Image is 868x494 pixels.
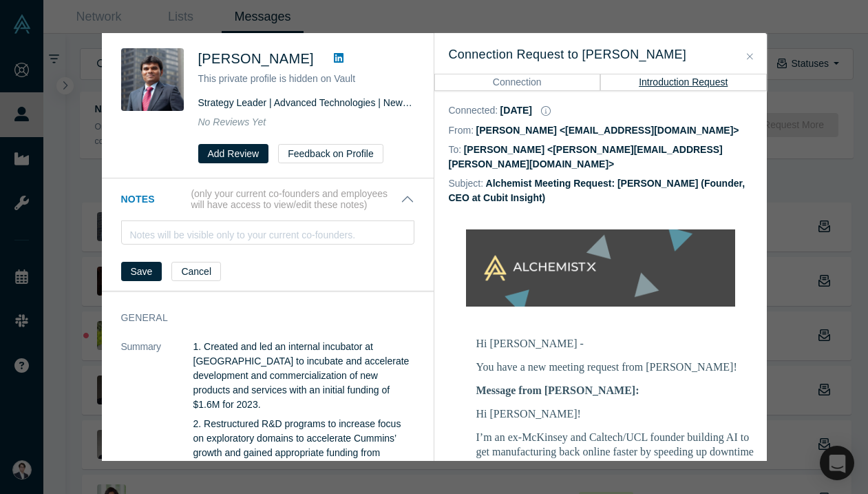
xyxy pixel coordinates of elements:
span: [PERSON_NAME] [198,51,314,66]
b: Message from [PERSON_NAME]: [476,384,639,396]
p: 1. Created and led an internal incubator at [GEOGRAPHIC_DATA] to incubate and accelerate developm... [193,340,414,412]
dt: Subject: [449,176,484,191]
dd: [PERSON_NAME] <[EMAIL_ADDRESS][DOMAIN_NAME]> [476,125,739,136]
div: rdw-wrapper [121,220,414,245]
span: Strategy Leader | Advanced Technologies | New Ventures | Decarbonization [198,97,521,108]
p: (only your current co-founders and employees will have access to view/edit these notes) [191,188,400,212]
dt: Connected : [449,103,498,118]
img: Jeffrey Diwakar's Profile Image [121,48,184,111]
dt: From: [449,123,474,138]
p: Hi [PERSON_NAME] - [476,336,765,351]
p: I’m an ex-McKinsey and Caltech/UCL founder building AI to get manufacturing back online faster by... [476,430,765,473]
dd: Alchemist Meeting Request: [PERSON_NAME] (Founder, CEO at Cubit Insight) [449,178,745,203]
div: rdw-editor [131,225,405,240]
p: This private profile is hidden on Vault [198,72,414,86]
h3: Connection Request to [PERSON_NAME] [449,45,752,64]
dt: To: [449,143,462,157]
p: You have a new meeting request from [PERSON_NAME]! [476,360,765,374]
button: Close [743,49,757,65]
dd: [PERSON_NAME] <[PERSON_NAME][EMAIL_ADDRESS][PERSON_NAME][DOMAIN_NAME]> [449,144,723,169]
button: Introduction Request [600,74,767,90]
button: Notes (only your current co-founders and employees will have access to view/edit these notes) [121,188,414,212]
h3: Notes [121,192,189,207]
button: Cancel [171,262,221,281]
h3: General [121,311,395,325]
button: Add Review [198,144,269,163]
span: No Reviews Yet [198,116,266,127]
button: Save [121,262,162,281]
button: Feedback on Profile [278,144,383,163]
img: banner-small-topicless-alchx.png [466,229,735,307]
dd: [DATE] [500,105,532,116]
button: Connection [434,74,601,90]
p: 2. Restructured R&D programs to increase focus on exploratory domains to accelerate Cummins’ grow... [193,417,414,489]
p: Hi [PERSON_NAME]! [476,406,765,421]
